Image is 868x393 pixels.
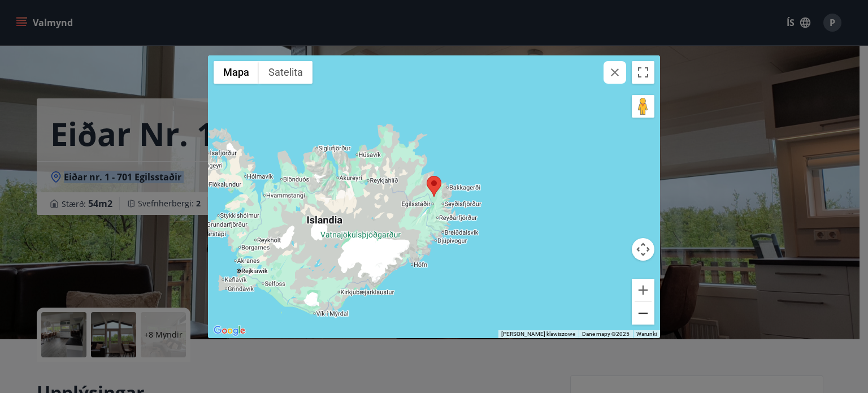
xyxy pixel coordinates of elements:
[501,330,575,338] button: Skróty klawiszowe
[211,323,248,338] a: Pokaż ten obszar w Mapach Google (otwiera się w nowym oknie)
[632,95,654,118] button: Przeciągnij Pegmana na mapę, by otworzyć widok Street View
[632,238,654,261] button: Sterowanie kamerą na mapie
[211,323,248,338] img: Google
[259,61,313,84] button: Pokaż zdjęcia satelitarne
[582,331,630,337] span: Dane mapy ©2025
[214,61,259,84] button: Pokaż mapę ulic
[632,302,654,325] button: Pomniejsz
[632,61,654,84] button: Włącz widok pełnoekranowy
[636,331,657,337] a: Warunki
[632,279,654,301] button: Powiększ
